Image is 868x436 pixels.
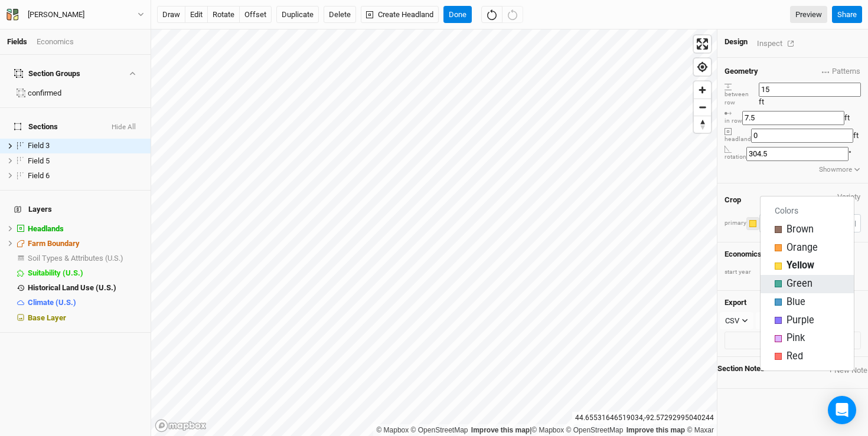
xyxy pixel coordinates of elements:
h4: Geometry [725,67,758,76]
div: in row [725,110,742,126]
button: edit [185,6,208,24]
button: Done [443,6,472,24]
button: Find my location [694,58,711,76]
span: Field 5 [28,156,50,165]
span: ft [844,113,850,122]
div: [PERSON_NAME] [28,9,84,21]
span: ft [853,131,859,140]
div: Section Groups [14,69,80,78]
button: Patterns [821,65,861,78]
button: Zoom out [694,99,711,116]
div: Field 5 [28,156,143,166]
button: Undo (^z) [481,6,502,24]
div: Climate (U.S.) [28,298,143,307]
span: Climate (U.S.) [28,298,76,307]
button: rotate [207,6,240,24]
canvas: Map [151,29,717,436]
a: Improve this map [626,426,685,434]
div: between row [725,83,759,107]
button: Points [756,312,797,330]
button: [PERSON_NAME] [6,8,145,21]
a: OpenStreetMap [566,426,624,434]
span: Soil Types & Attributes (U.S.) [28,254,123,263]
button: Show section groups [127,70,137,77]
span: Orange [787,241,818,255]
span: Pink [787,332,805,345]
button: Share [832,6,862,24]
span: Zoom out [694,99,711,116]
span: ft [759,97,764,106]
div: Base Layer [28,313,143,323]
a: OpenStreetMap [411,426,468,434]
h4: Export [725,298,861,307]
a: Maxar [687,426,714,434]
h4: Economics [725,250,861,259]
button: Delete [324,6,356,24]
button: Enter fullscreen [694,35,711,53]
span: Brown [787,223,814,237]
div: start year [725,268,766,277]
div: CSV [725,315,739,327]
span: Historical Land Use (U.S.) [28,283,116,292]
span: ° [849,149,851,158]
div: Inspect [757,37,799,50]
span: Sections [14,122,58,132]
a: Preview [790,6,827,24]
button: offset [239,6,272,24]
div: 44.65531646519034 , -92.57292995040244 [572,412,717,424]
span: Field 6 [28,171,50,180]
button: Redo (^Z) [502,6,523,24]
button: Create Headland [361,6,439,24]
span: Patterns [822,65,860,77]
a: Mapbox [376,426,409,434]
button: Variety [837,191,861,210]
button: Hide All [111,123,136,132]
span: Farm Boundary [28,239,80,248]
span: Green [787,277,812,291]
button: Showmore [818,164,862,176]
span: Field 3 [28,141,50,150]
button: Reset bearing to north [694,116,711,133]
input: Black Locust - Daybreak Bareroot [759,214,861,232]
a: Improve this map [471,426,530,434]
div: Field 3 [28,141,143,150]
div: Soil Types & Attributes (U.S.) [28,254,143,263]
div: | [376,424,714,436]
span: Headlands [28,224,64,233]
a: Mapbox [531,426,564,434]
div: Field 6 [28,171,143,181]
div: Bronson Stone [28,9,84,21]
span: Red [787,350,803,363]
span: Blue [787,296,805,309]
div: Headlands [28,224,143,234]
h4: Crop [725,195,741,205]
div: Suitability (U.S.) [28,268,143,278]
span: Base Layer [28,313,66,322]
h6: Colors [761,201,854,221]
div: primary [725,219,746,228]
div: Historical Land Use (U.S.) [28,283,143,293]
div: rotation [725,146,746,162]
div: Farm Boundary [28,239,143,248]
button: draw [157,6,185,24]
a: Fields [7,37,27,46]
div: headland [725,128,751,144]
button: Zoom in [694,81,711,99]
button: Duplicate [276,6,319,24]
span: Purple [787,314,814,327]
div: Design [725,37,748,47]
span: Suitability (U.S.) [28,268,83,277]
button: ExportField 3 [725,332,861,349]
h4: Layers [7,198,143,221]
span: Reset bearing to north [694,116,711,133]
div: confirmed [28,88,143,98]
span: Yellow [787,259,814,273]
a: Mapbox logo [155,419,207,432]
span: Section Notes [717,364,765,377]
button: CSV [720,312,753,330]
div: Economics [37,37,74,47]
